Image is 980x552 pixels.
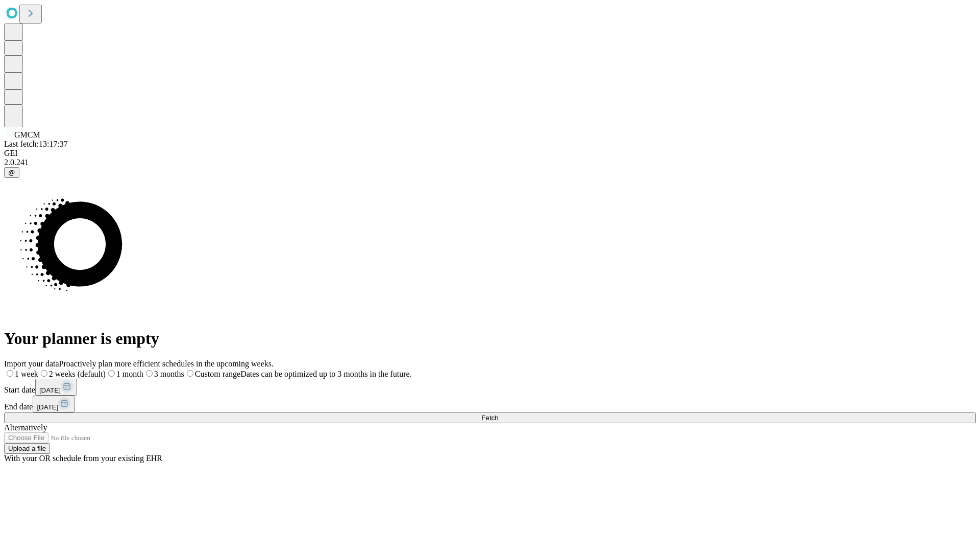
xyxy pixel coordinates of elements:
[33,396,75,412] button: [DATE]
[37,403,58,411] span: [DATE]
[59,359,274,368] span: Proactively plan more efficient schedules in the upcoming weeks.
[14,130,40,139] span: GMCM
[15,370,38,378] span: 1 week
[4,412,976,423] button: Fetch
[4,149,976,158] div: GEI
[49,370,106,378] span: 2 weeks (default)
[39,386,61,394] span: [DATE]
[195,370,240,378] span: Custom range
[8,169,15,176] span: @
[116,370,143,378] span: 1 month
[7,370,13,377] input: 1 week
[4,359,59,368] span: Import your data
[154,370,184,378] span: 3 months
[4,140,68,148] span: Last fetch: 13:17:37
[187,370,193,377] input: Custom rangeDates can be optimized up to 3 months in the future.
[4,423,47,432] span: Alternatively
[4,443,50,454] button: Upload a file
[4,158,976,167] div: 2.0.241
[146,370,153,377] input: 3 months
[4,454,162,463] span: With your OR schedule from your existing EHR
[4,379,976,396] div: Start date
[35,379,77,396] button: [DATE]
[41,370,47,377] input: 2 weeks (default)
[240,370,411,378] span: Dates can be optimized up to 3 months in the future.
[4,329,976,348] h1: Your planner is empty
[4,167,19,178] button: @
[481,414,498,422] span: Fetch
[108,370,115,377] input: 1 month
[4,396,976,412] div: End date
